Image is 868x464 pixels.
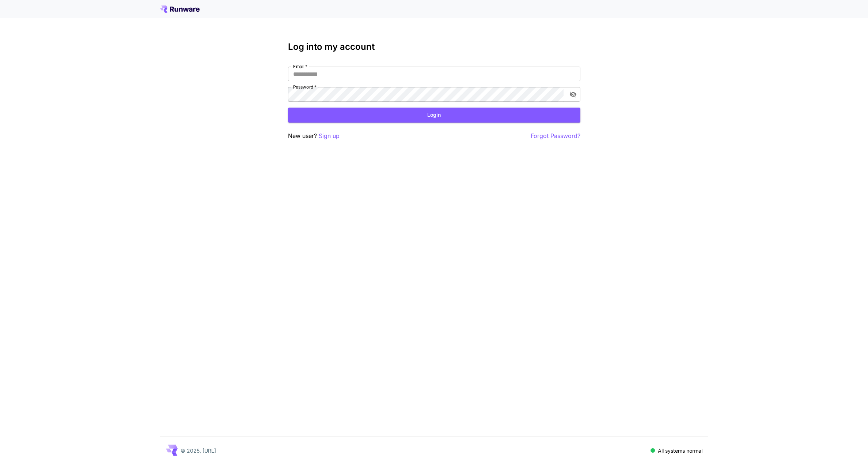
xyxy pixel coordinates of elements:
button: Sign up [319,131,340,141]
p: © 2025, [URL] [181,447,216,454]
p: New user? [288,131,340,141]
label: Password [293,84,317,90]
label: Email [293,63,307,70]
p: All systems normal [658,447,702,454]
button: Forgot Password? [531,131,580,141]
button: toggle password visibility [566,88,580,101]
h3: Log into my account [288,42,580,52]
button: Login [288,108,580,123]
